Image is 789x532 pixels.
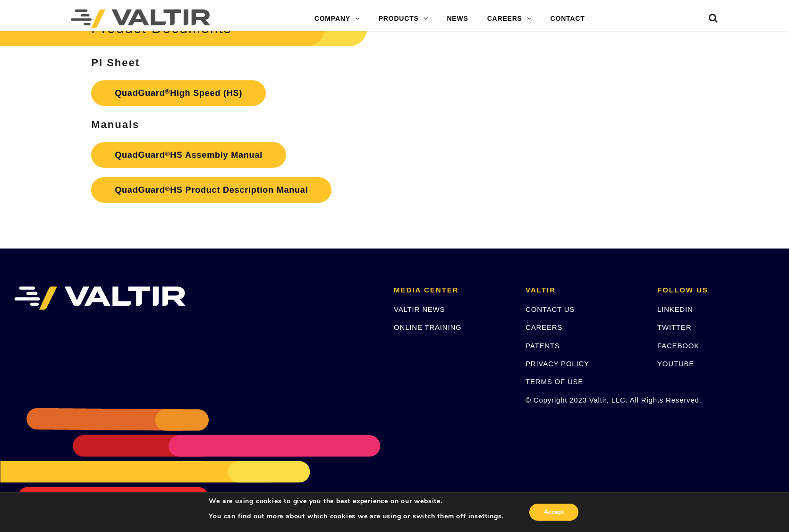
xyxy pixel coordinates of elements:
p: © Copyright 2023 Valtir, LLC. All Rights Reserved. [526,395,643,405]
p: You can find out more about which cookies we are using or switch them off in . [209,512,503,521]
a: VALTIR NEWS [394,305,445,313]
strong: QuadGuard High Speed (HS) [115,88,242,98]
h2: VALTIR [526,286,643,294]
a: QuadGuard®HS Assembly Manual [91,142,286,168]
h2: MEDIA CENTER [394,286,511,294]
img: Valtir [71,9,210,28]
a: QuadGuard®High Speed (HS) [91,80,266,106]
h2: FOLLOW US [657,286,775,294]
a: PATENTS [526,342,560,350]
a: LINKEDIN [657,305,693,313]
a: CAREERS [526,323,562,331]
sup: ® [165,185,170,192]
a: COMPANY [305,9,369,28]
a: CAREERS [478,9,541,28]
strong: Manuals [91,119,139,130]
a: FACEBOOK [657,342,699,350]
a: PRODUCTS [369,9,438,28]
a: TWITTER [657,323,691,331]
a: CONTACT US [526,305,575,313]
a: QuadGuard®HS Product Description Manual [91,177,331,203]
strong: PI Sheet [91,57,140,69]
a: ONLINE TRAINING [394,323,461,331]
a: NEWS [437,9,477,28]
img: VALTIR [14,286,186,310]
a: YOUTUBE [657,360,694,368]
a: CONTACT [541,9,594,28]
button: settings [475,512,501,521]
a: PRIVACY POLICY [526,360,589,368]
a: TERMS OF USE [526,378,583,386]
sup: ® [165,150,170,157]
button: Accept [529,504,578,521]
sup: ® [165,88,170,95]
p: We are using cookies to give you the best experience on our website. [209,497,503,506]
